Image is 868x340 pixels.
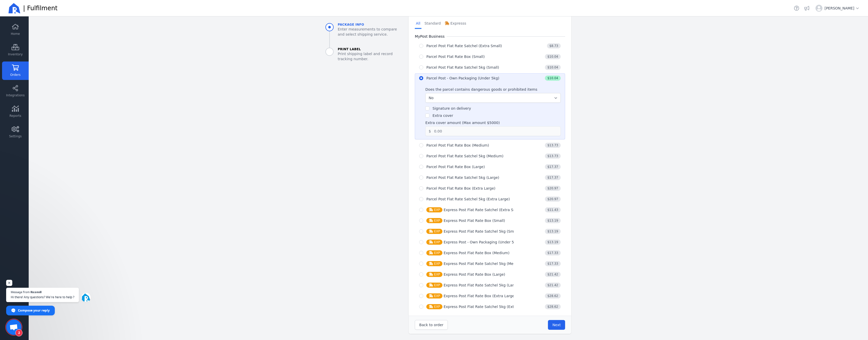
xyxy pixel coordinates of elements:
span: $13.73 [545,143,561,148]
button: EXPExpress Post Flat Rate Box (Small)$13.19 [415,216,565,225]
span: Home [11,32,20,36]
span: $8.73 [547,43,561,48]
span: $13.73 [545,153,561,159]
span: $10.04 [545,76,561,81]
span: $17.37 [545,164,561,169]
span: $10.04 [545,65,561,70]
span: Ricemill [30,291,41,293]
button: Parcel Post Flat Rate Satchel 5kg (Small)$10.04 [415,63,565,72]
div: Express Post Flat Rate Box (Small) [426,218,505,223]
span: 2 [15,329,23,336]
label: Extra cover [432,114,453,118]
div: Parcel Post Flat Rate Box (Small) [426,54,485,59]
button: Parcel Post Flat Rate Box (Extra Large)$20.97 [415,183,565,193]
span: $21.42 [545,283,561,288]
div: Express Post Flat Rate Satchel 5kg (Small) [426,229,520,234]
span: Message from [11,291,30,293]
label: Does the parcel contains dangerous goods or prohibited items [425,87,537,92]
span: Hi there! Any questions? We’re here to help ? [11,295,74,300]
span: $11.43 [545,207,561,212]
button: EXPExpress Post Flat Rate Box (Large)$21.42 [415,270,565,279]
span: $28.62 [545,304,561,309]
div: Express Post Flat Rate Box (Extra Large) [426,293,516,298]
span: $13.19 [545,229,561,234]
div: Parcel Post Flat Rate Box (Large) [426,164,485,169]
span: $20.97 [545,186,561,191]
span: Print Label [338,47,405,51]
button: EXPExpress Post - Own Packaging (Under 5kg)$13.19 [415,237,565,247]
span: EXP [426,229,442,234]
span: $17.33 [545,250,561,255]
a: All [415,19,421,29]
button: Parcel Post Flat Rate Box (Large)$17.37 [415,162,565,172]
span: [PERSON_NAME] [824,6,860,11]
button: Parcel Post Flat Rate Box (Medium)$13.73 [415,140,565,150]
span: $13.19 [545,240,561,245]
div: Parcel Post Flat Rate Satchel (Extra Small) [426,43,502,48]
span: EXP [426,272,442,277]
span: Reports [9,114,21,118]
span: $17.37 [545,175,561,180]
div: Parcel Post - Own Packaging (Under 5kg) [426,76,499,81]
button: Parcel Post Flat Rate Satchel (Extra Small)$8.73 [415,41,565,51]
span: EXP [426,293,442,298]
span: $28.62 [545,293,561,298]
span: | Fulfilment [23,4,58,12]
img: Ricemill Logo [8,2,20,14]
span: Next [552,323,561,327]
span: Compose your reply [18,306,50,315]
button: EXPExpress Post Flat Rate Box (Medium)$17.33 [415,248,565,258]
h3: MyPost Business [415,34,447,39]
span: Enter measurements to compare and select shipping service. [338,27,405,37]
span: EXP [426,304,442,309]
button: EXPExpress Post Flat Rate Box (Extra Large)$28.62 [415,291,565,301]
label: Extra cover amount (Max amount $5000) [425,120,500,125]
span: $17.33 [545,261,561,266]
div: Parcel Post Flat Rate Box (Extra Large) [426,186,495,191]
button: Parcel Post - Own Packaging (Under 5kg)$10.04Does the parcel contains dangerous goods or prohibit... [415,73,565,139]
span: $ [426,127,431,136]
span: EXP [426,283,442,288]
button: Parcel Post Flat Rate Satchel 5kg (Extra Large)$20.97 [415,194,565,204]
span: Settings [9,134,22,138]
span: $10.04 [545,54,561,59]
button: Parcel Post Flat Rate Box (Small)$10.04 [415,52,565,61]
div: Parcel Post Flat Rate Satchel 5kg (Small) [426,65,499,70]
div: Express Post Flat Rate Satchel (Extra Small) [426,207,522,212]
span: Package info [338,23,405,27]
button: Parcel Post Flat Rate Satchel 5kg (Large)$17.37 [415,173,565,182]
a: Standard [424,19,442,29]
span: $21.42 [545,272,561,277]
div: Parcel Post Flat Rate Satchel 5kg (Medium) [426,153,503,159]
div: Express Post Flat Rate Satchel 5kg (Extra Large) [426,304,530,309]
span: EXP [426,218,442,223]
span: $20.97 [545,197,561,202]
span: Orders [10,73,20,77]
div: Express Post Flat Rate Satchel 5kg (Large) [426,283,520,288]
span: EXP [426,207,442,212]
button: EXPExpress Post Flat Rate Satchel (Extra Small)$11.43 [415,205,565,215]
div: Parcel Post Flat Rate Satchel 5kg (Extra Large) [426,197,510,202]
button: EXPExpress Post Flat Rate Satchel 5kg (Small)$13.19 [415,226,565,236]
span: Inventory [8,52,23,56]
span: Integrations [6,93,25,97]
button: Back to order [415,320,448,330]
span: EXP [426,240,442,245]
button: Parcel Post Flat Rate Satchel 5kg (Medium)$13.73 [415,151,565,161]
div: Express Post - Own Packaging (Under 5kg) [426,240,520,245]
span: $13.19 [545,218,561,223]
div: Express Post Flat Rate Satchel 5kg (Medium) [426,261,524,266]
button: EXPExpress Post Flat Rate Satchel 5kg (Large)$21.42 [415,280,565,290]
div: Express Post Flat Rate Box (Large) [426,272,505,277]
label: Signature on delivery [432,106,471,110]
span: Back to order [419,323,443,327]
span: EXP [426,250,442,255]
button: EXPExpress Post Flat Rate Satchel 5kg (Extra Large)$28.62 [415,302,565,312]
div: Parcel Post Flat Rate Satchel 5kg (Large) [426,175,499,180]
button: [PERSON_NAME] [813,3,862,14]
a: Open chat [6,320,22,335]
div: Express Post Flat Rate Box (Medium) [426,250,509,255]
button: EXPExpress Post Flat Rate Satchel 5kg (Medium)$17.33 [415,259,565,269]
span: Print shipping label and record tracking number. [338,51,405,61]
button: Next [548,320,565,330]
